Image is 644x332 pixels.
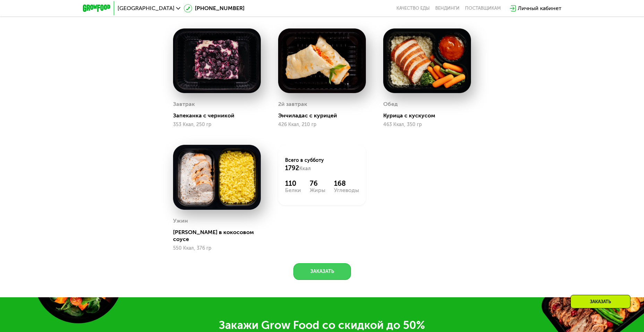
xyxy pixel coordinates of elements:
div: поставщикам [465,6,501,11]
div: Личный кабинет [518,4,561,13]
div: Заказать [570,295,630,308]
div: Жиры [310,188,325,193]
div: Белки [285,188,301,193]
div: 463 Ккал, 350 гр [383,122,471,127]
div: [PERSON_NAME] в кокосовом соусе [173,229,266,243]
button: Заказать [293,263,351,280]
div: Ужин [173,216,188,226]
div: 426 Ккал, 210 гр [278,122,366,127]
a: Качество еды [396,6,430,11]
a: [PHONE_NUMBER] [184,4,244,13]
span: [GEOGRAPHIC_DATA] [118,6,174,11]
span: 1792 [285,164,299,172]
div: Курица с кускусом [383,112,476,119]
a: Вендинги [435,6,460,11]
div: 353 Ккал, 250 гр [173,122,261,127]
div: Углеводы [334,188,359,193]
div: Завтрак [173,99,195,109]
div: 2й завтрак [278,99,307,109]
div: Энчиладас с курицей [278,112,371,119]
div: 110 [285,179,301,188]
div: Запеканка с черникой [173,112,266,119]
div: 76 [310,179,325,188]
div: 550 Ккал, 376 гр [173,246,261,251]
div: Всего в субботу [285,157,359,172]
div: 168 [334,179,359,188]
div: Обед [383,99,398,109]
span: Ккал [299,166,311,172]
